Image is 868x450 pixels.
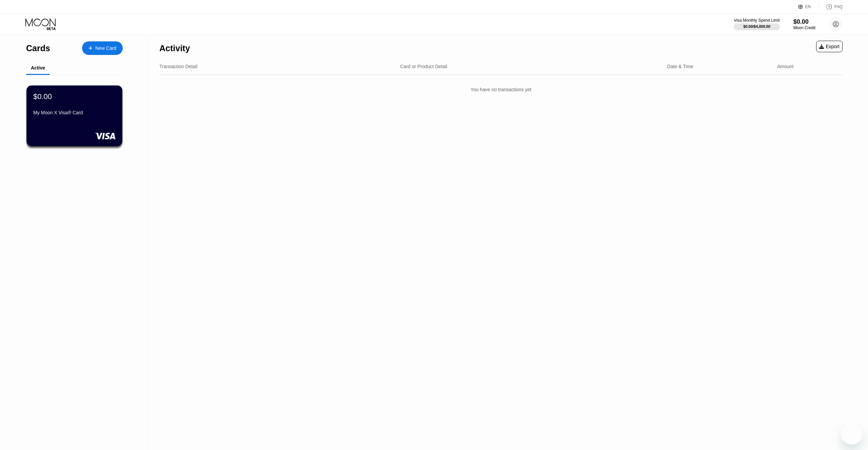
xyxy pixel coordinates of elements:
div: Activity [159,43,190,53]
div: Active [31,65,45,71]
div: FAQ [834,4,843,9]
div: EN [798,3,819,10]
div: $0.00 / $4,000.00 [743,24,770,28]
div: Visa Monthly Spend Limit$0.00/$4,000.00 [734,18,780,30]
iframe: Button to launch messaging window [841,423,863,445]
div: Export [816,41,843,52]
div: Transaction Detail [159,64,197,69]
div: You have no transactions yet [159,80,843,99]
div: Visa Monthly Spend Limit [734,18,780,23]
div: Cards [26,43,50,53]
div: FAQ [819,3,843,10]
div: Card or Product Detail [400,64,447,69]
div: Date & Time [667,64,693,69]
div: New Card [82,41,123,55]
div: $0.00 [793,18,815,25]
div: $0.00Moon Credit [793,18,815,30]
div: $0.00 [33,92,52,101]
div: $0.00My Moon X Visa® Card [26,85,122,146]
div: My Moon X Visa® Card [33,110,116,115]
div: Amount [777,64,793,69]
div: Moon Credit [793,25,815,30]
div: New Card [95,45,116,51]
div: EN [805,4,811,9]
div: Export [819,44,840,49]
